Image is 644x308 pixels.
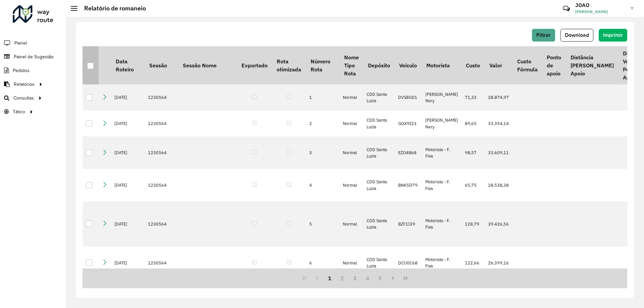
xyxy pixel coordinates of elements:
td: BZF1I39 [395,201,422,247]
td: [DATE] [111,169,145,201]
span: Painel [14,40,27,47]
h3: JOAO [575,2,626,8]
span: Filtrar [536,32,551,38]
td: 65,75 [462,169,485,201]
td: [PERSON_NAME] Nery [422,84,462,111]
td: DCU0C68 [395,247,422,279]
td: Normal [339,201,363,247]
td: [PERSON_NAME] Nery [422,111,462,137]
th: Data Roteiro [111,46,145,84]
span: Painel de Sugestão [14,53,54,60]
td: 33.354,14 [485,111,513,137]
td: CDD Santa Luzia [363,169,394,201]
span: Relatórios [14,81,35,88]
td: CDD Santa Luzia [363,84,394,111]
td: Motorista - F. Fixa [422,201,462,247]
td: Normal [339,136,363,169]
span: Tático [13,108,25,115]
td: 89,65 [462,111,485,137]
td: [DATE] [111,201,145,247]
th: Sessão [145,46,178,84]
td: 1 [306,84,339,111]
td: Motorista - F. Fixa [422,247,462,279]
td: Motorista - F. Fixa [422,136,462,169]
button: Next Page [386,272,399,285]
td: [DATE] [111,84,145,111]
th: Custo Fórmula [513,46,542,84]
td: Normal [339,247,363,279]
th: Sessão Nome [178,46,237,84]
td: EZO4B68 [395,136,422,169]
td: CDD Santa Luzia [363,247,394,279]
td: Normal [339,169,363,201]
td: [DATE] [111,136,145,169]
td: 26.399,16 [485,247,513,279]
span: Pedidos [13,67,30,74]
td: 1230564 [145,111,178,137]
td: 98,57 [462,136,485,169]
button: 1 [323,272,336,285]
td: DVS8G01 [395,84,422,111]
span: Imprimir [603,32,623,38]
td: 3 [306,136,339,169]
td: 39.426,56 [485,201,513,247]
button: Last Page [399,272,412,285]
td: [DATE] [111,111,145,137]
th: Valor [485,46,513,84]
td: 1230564 [145,169,178,201]
button: 5 [374,272,387,285]
td: 4 [306,169,339,201]
td: CDD Santa Luzia [363,201,394,247]
td: 2 [306,111,339,137]
td: 6 [306,247,339,279]
th: Custo [462,46,485,84]
th: Número Rota [306,46,339,84]
td: 33.609,11 [485,136,513,169]
th: Veículo [395,46,422,84]
td: 28.874,97 [485,84,513,111]
button: Download [560,29,593,42]
span: [PERSON_NAME] [575,9,626,15]
button: Imprimir [599,29,627,42]
td: CDD Santa Luzia [363,111,394,137]
td: CDD Santa Luzia [363,136,394,169]
td: GGX9I23 [395,111,422,137]
td: 5 [306,201,339,247]
td: 71,33 [462,84,485,111]
button: 3 [348,272,361,285]
th: Nome Tipo Rota [339,46,363,84]
td: Motorista - F. Fixa [422,169,462,201]
th: Motorista [422,46,462,84]
td: 128,79 [462,201,485,247]
span: Download [565,32,589,38]
td: Normal [339,84,363,111]
td: 122,66 [462,247,485,279]
td: 1230564 [145,247,178,279]
th: Rota otimizada [272,46,306,84]
td: 1230564 [145,201,178,247]
th: Ponto de apoio [542,46,566,84]
span: Consultas [13,95,34,102]
td: BNK5D79 [395,169,422,201]
td: 28.538,38 [485,169,513,201]
a: Contato Rápido [559,1,574,16]
h2: Relatório de romaneio [77,5,146,12]
td: 1230564 [145,136,178,169]
td: 1230564 [145,84,178,111]
button: Filtrar [532,29,555,42]
th: Distância [PERSON_NAME] Apoio [566,46,618,84]
td: [DATE] [111,247,145,279]
button: 2 [336,272,348,285]
th: Depósito [363,46,394,84]
th: Exportado [237,46,272,84]
td: Normal [339,111,363,137]
button: 4 [361,272,374,285]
